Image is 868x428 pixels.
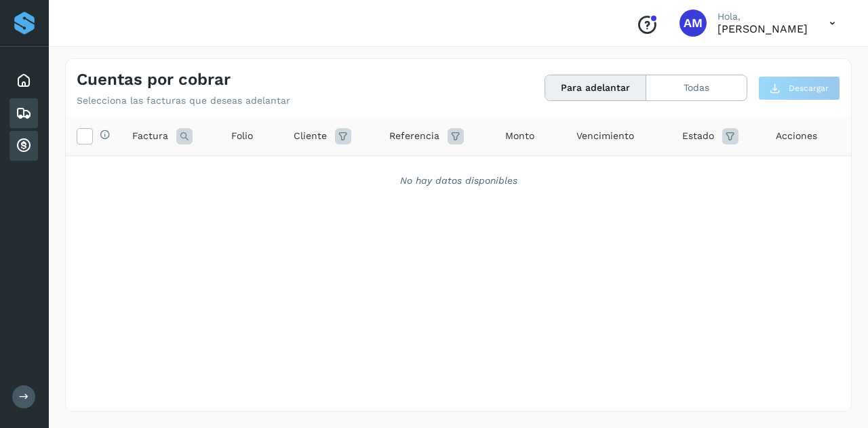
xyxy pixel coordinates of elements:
button: Para adelantar [545,75,646,100]
div: Inicio [9,66,38,96]
p: Selecciona las facturas que deseas adelantar [77,95,290,106]
button: Todas [646,75,747,100]
p: Hola, [717,11,808,22]
span: Descargar [789,82,829,94]
div: No hay datos disponibles [83,174,833,188]
div: Embarques [9,98,38,128]
h4: Cuentas por cobrar [77,70,231,90]
span: Factura [132,129,168,143]
span: Acciones [776,129,817,143]
div: Cuentas por cobrar [9,131,38,161]
span: Cliente [294,129,327,143]
span: Referencia [389,129,439,143]
span: Monto [505,129,534,143]
p: Angele Monserrat Manriquez Bisuett [717,22,808,35]
span: Folio [231,129,253,143]
span: Estado [682,129,714,143]
button: Descargar [758,76,840,100]
span: Vencimiento [576,129,634,143]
